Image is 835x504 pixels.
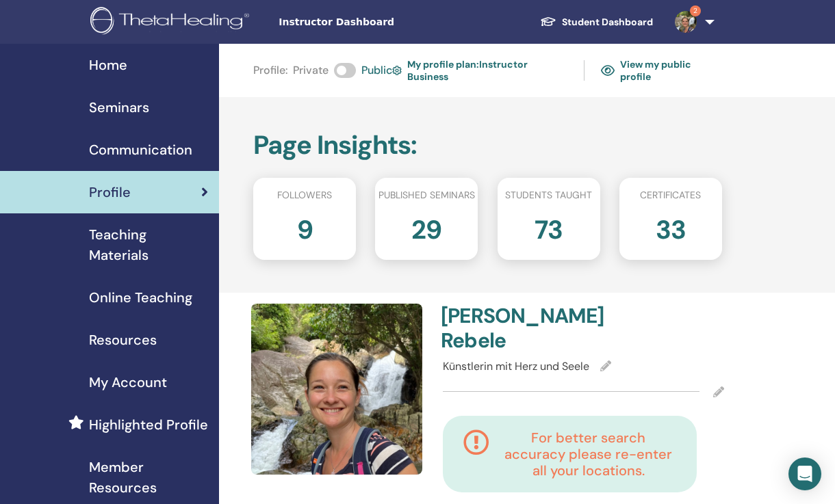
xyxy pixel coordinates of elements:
span: Profile : [253,62,287,79]
span: 2 [690,5,701,16]
span: Instructor Dashboard [279,15,484,29]
span: Member Resources [89,457,208,498]
span: Seminars [89,97,149,118]
img: eye.svg [601,64,615,77]
h2: 9 [297,208,313,246]
span: Teaching Materials [89,224,208,265]
h2: 29 [411,208,441,246]
span: My Account [89,372,167,393]
span: Followers [277,188,332,202]
img: default.jpg [675,11,697,33]
a: View my public profile [601,55,722,86]
div: Open Intercom Messenger [788,457,821,490]
h2: Page Insights : [253,130,722,161]
img: cog.svg [392,64,402,77]
img: graduation-cap-white.svg [540,16,556,27]
img: default.jpg [251,304,422,475]
span: Published seminars [378,188,475,202]
h4: [PERSON_NAME] Rebele [441,304,576,353]
span: Public [361,62,392,79]
span: Certificates [640,188,701,202]
img: logo.png [90,7,254,38]
span: Resources [89,330,157,350]
a: My profile plan:Instructor Business [392,55,568,86]
h2: 73 [535,208,563,246]
h2: 33 [656,208,686,246]
a: Student Dashboard [529,10,664,35]
span: Students taught [505,188,592,202]
span: Künstlerin mit Herz und Seele [443,359,589,373]
span: Highlighted Profile [89,414,208,435]
span: Online Teaching [89,287,192,308]
span: Profile [89,182,131,202]
span: Home [89,55,127,75]
span: Private [293,62,329,79]
h4: For better search accuracy please re-enter all your locations. [500,429,676,479]
span: Communication [89,140,192,160]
